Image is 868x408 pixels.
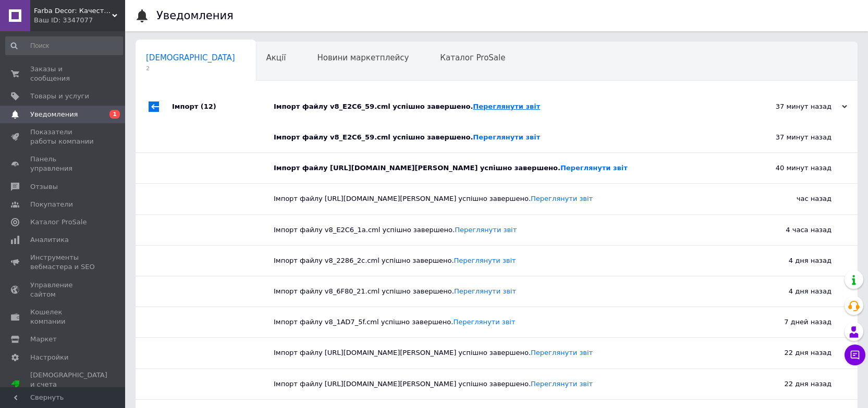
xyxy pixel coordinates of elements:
[30,371,107,399] span: [DEMOGRAPHIC_DATA] и счета
[266,53,286,62] span: Акції
[274,348,727,358] div: Імпорт файлу [URL][DOMAIN_NAME][PERSON_NAME] успішно завершено.
[455,226,517,234] a: Переглянути звіт
[30,92,89,101] span: Товары и услуги
[743,102,847,111] div: 37 минут назад
[30,308,96,326] span: Кошелек компании
[845,345,865,365] button: Чат с покупателем
[5,36,123,55] input: Поиск
[727,307,858,337] div: 7 дней назад
[454,287,516,295] a: Переглянути звіт
[30,280,96,299] span: Управление сайтом
[172,91,274,122] div: Імпорт
[30,253,96,272] span: Инструменты вебмастера и SEO
[109,110,120,119] span: 1
[727,276,858,307] div: 4 дня назад
[531,349,593,356] a: Переглянути звіт
[453,318,515,326] a: Переглянути звіт
[317,53,409,62] span: Новини маркетплейсу
[473,103,540,110] a: Переглянути звіт
[30,235,69,245] span: Аналитика
[30,65,96,83] span: Заказы и сообщения
[454,257,516,264] a: Переглянути звіт
[274,194,727,203] div: Імпорт файлу [URL][DOMAIN_NAME][PERSON_NAME] успішно завершено.
[30,127,96,146] span: Показатели работы компании
[274,317,727,327] div: Імпорт файлу v8_1AD7_5f.cml успішно завершено.
[34,16,125,25] div: Ваш ID: 3347077
[156,9,234,22] h1: Уведомления
[30,335,57,344] span: Маркет
[201,103,216,110] span: (12)
[274,163,727,173] div: Імпорт файлу [URL][DOMAIN_NAME][PERSON_NAME] успішно завершено.
[146,65,235,72] span: 2
[34,6,112,16] span: Farba Decor: Качественные краски и материалы для идеального ремонта!
[727,246,858,276] div: 4 дня назад
[727,184,858,214] div: час назад
[146,53,235,62] span: [DEMOGRAPHIC_DATA]
[274,133,727,142] div: Імпорт файлу v8_E2C6_59.cml успішно завершено.
[30,155,96,173] span: Панель управления
[531,380,593,388] a: Переглянути звіт
[30,182,58,192] span: Отзывы
[274,102,743,111] div: Імпорт файлу v8_E2C6_59.cml успішно завершено.
[531,195,593,202] a: Переглянути звіт
[727,338,858,368] div: 22 дня назад
[30,200,73,209] span: Покупатели
[440,53,505,62] span: Каталог ProSale
[274,225,727,235] div: Імпорт файлу v8_E2C6_1a.cml успішно завершено.
[727,369,858,399] div: 22 дня назад
[30,218,87,227] span: Каталог ProSale
[560,164,628,172] a: Переглянути звіт
[727,122,858,152] div: 37 минут назад
[274,287,727,296] div: Імпорт файлу v8_6F80_21.cml успішно завершено.
[274,379,727,389] div: Імпорт файлу [URL][DOMAIN_NAME][PERSON_NAME] успішно завершено.
[727,215,858,245] div: 4 часа назад
[30,110,78,119] span: Уведомления
[30,353,68,362] span: Настройки
[274,256,727,265] div: Імпорт файлу v8_2286_2c.cml успішно завершено.
[727,153,858,183] div: 40 минут назад
[473,133,540,141] a: Переглянути звіт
